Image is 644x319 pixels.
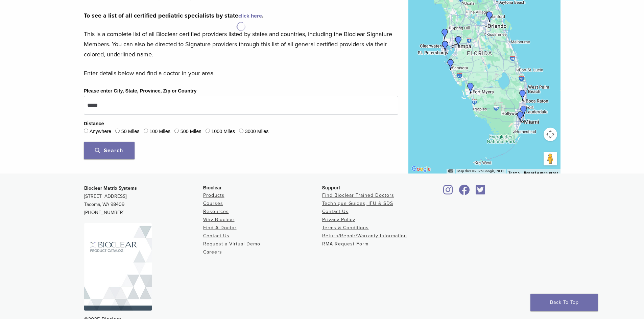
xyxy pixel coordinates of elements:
button: Drag Pegman onto the map to open Street View [544,152,557,165]
img: Google [410,165,432,174]
a: Terms (opens in new tab) [508,171,520,175]
div: Dr. Armando Ponte [517,90,528,101]
a: RMA Request Form [322,241,368,247]
span: Search [95,147,123,154]
a: Courses [203,201,223,206]
a: Contact Us [322,209,349,214]
button: Map camera controls [544,128,557,141]
button: Keyboard shortcuts [448,169,453,174]
div: Dr. Rachel Donovan [465,83,476,94]
span: Map data ©2025 Google, INEGI [457,169,504,173]
a: Return/Repair/Warranty Information [322,233,407,239]
div: Dr. Hank Michael [445,59,456,70]
a: Terms & Conditions [322,225,369,231]
a: Contact Us [203,233,230,239]
a: Find Bioclear Trained Doctors [322,192,394,198]
div: Dr. David Carroll [518,106,529,116]
a: Bioclear [457,189,472,195]
button: Search [84,142,135,159]
div: Dr. Larry Saylor [453,36,464,47]
strong: To see a list of all certified pediatric specialists by state . [84,12,264,19]
a: Report a map error [524,171,558,175]
p: Enter details below and find a doctor in your area. [84,68,398,78]
a: Find A Doctor [203,225,237,231]
label: 500 Miles [181,128,201,135]
a: Products [203,192,224,198]
a: click here [238,12,262,19]
a: Why Bioclear [203,217,235,222]
label: 1000 Miles [211,128,235,135]
span: Support [322,185,340,190]
label: Anywhere [90,128,111,135]
label: Please enter City, State, Province, Zip or Country [84,87,197,95]
img: Bioclear [84,223,152,311]
div: Dr. Phong Phane [440,41,451,52]
a: Technique Guides, IFU & SDS [322,201,393,206]
div: Dr. Mary Isaacs [484,11,495,22]
div: Dr. Seema Amin [439,29,450,39]
p: This is a complete list of all Bioclear certified providers listed by states and countries, inclu... [84,29,398,59]
label: 50 Miles [121,128,140,135]
a: Bioclear [474,189,488,195]
a: Bioclear [441,189,455,195]
legend: Distance [84,120,104,128]
label: 3000 Miles [245,128,269,135]
p: [STREET_ADDRESS] Tacoma, WA 98409 [PHONE_NUMBER] [84,184,203,217]
a: Request a Virtual Demo [203,241,260,247]
a: Back To Top [530,294,598,311]
strong: Bioclear Matrix Systems [84,185,137,191]
span: Bioclear [203,185,222,190]
a: Privacy Policy [322,217,355,222]
a: Careers [203,249,222,255]
div: Dr. Lino Suarez [515,111,526,122]
a: Open this area in Google Maps (opens a new window) [410,165,432,174]
a: Resources [203,209,229,214]
label: 100 Miles [149,128,170,135]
